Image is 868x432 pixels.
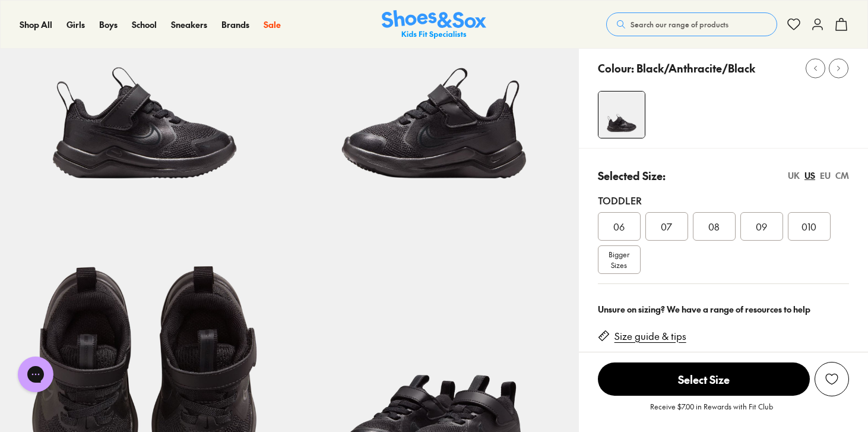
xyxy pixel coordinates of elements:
[264,18,281,30] span: Sale
[708,219,720,234] span: 08
[598,92,645,138] img: 4-557374_1
[66,18,85,30] span: Girls
[171,18,207,30] span: Sneakers
[382,10,486,39] a: Shoes & Sox
[66,18,85,31] a: Girls
[598,362,810,396] button: Select Size
[132,18,157,30] span: School
[820,169,831,182] div: EU
[788,169,800,182] div: UK
[598,60,634,76] p: Colour:
[20,18,52,30] span: Shop All
[264,18,281,31] a: Sale
[613,219,625,234] span: 06
[631,19,728,30] span: Search our range of products
[598,303,849,316] div: Unsure on sizing? We have a range of resources to help
[802,219,816,234] span: 010
[650,401,773,422] p: Receive $7.00 in Rewards with Fit Club
[99,18,118,31] a: Boys
[598,168,666,184] p: Selected Size:
[815,362,849,396] button: Add to Wishlist
[835,169,849,182] div: CM
[221,18,249,31] a: Brands
[171,18,207,31] a: Sneakers
[382,10,486,39] img: SNS_Logo_Responsive.svg
[804,169,815,182] div: US
[606,12,777,36] button: Search our range of products
[609,249,629,270] span: Bigger Sizes
[756,219,767,234] span: 09
[598,362,810,396] span: Select Size
[12,352,59,396] iframe: Gorgias live chat messenger
[636,60,755,76] p: Black/Anthracite/Black
[614,330,686,343] a: Size guide & tips
[661,219,672,234] span: 07
[132,18,157,31] a: School
[20,18,52,31] a: Shop All
[598,193,849,207] div: Toddler
[221,18,249,30] span: Brands
[99,18,118,30] span: Boys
